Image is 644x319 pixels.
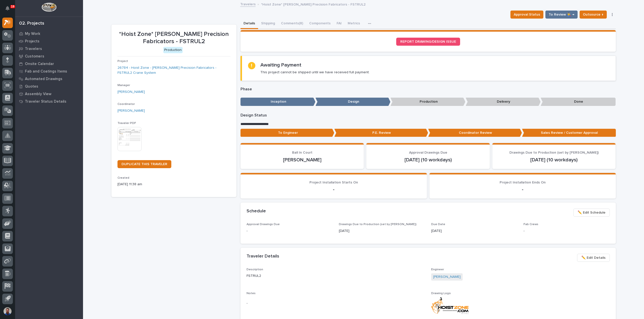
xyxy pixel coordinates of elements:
p: - [524,228,610,234]
p: Phase [240,87,616,92]
div: Notifications19 [6,6,13,14]
a: DUPLICATE THIS TRAVELER [117,160,171,168]
p: FSTRUL2 [247,273,425,279]
p: Travelers [25,47,42,51]
p: [DATE] (10 workdays) [372,157,484,163]
a: My Work [15,30,83,37]
a: Travelers [240,1,256,7]
span: REPORT DRAWING/DESIGN ISSUE [400,40,456,43]
p: Production [390,98,465,106]
p: Design [315,98,390,106]
button: Approval Status [510,11,543,19]
span: Outsource ↑ [583,12,603,18]
span: Approval Status [514,12,540,18]
button: To Review 👨‍🏭 → [545,11,578,19]
span: Project Installation Ends On [500,181,546,184]
span: Traveler PDF [117,122,136,125]
button: Comments (8) [278,19,306,29]
span: Drawings Due to Production (set by [PERSON_NAME]) [509,151,599,154]
span: Ball In Court [292,151,312,154]
p: [DATE] 11:38 am [117,182,230,187]
span: DUPLICATE THIS TRAVELER [122,162,167,166]
button: Components [306,19,334,29]
span: ✏️ Edit Details [581,255,606,261]
span: ✏️ Edit Schedule [578,210,606,216]
button: ✏️ Edit Details [577,254,610,262]
p: *Hoist Zone* [PERSON_NAME] Precision Fabricators - FSTRUL2 [261,1,366,7]
p: - [247,186,421,193]
button: Notifications [2,3,13,14]
p: Fab and Coatings Items [25,69,67,74]
a: REPORT DRAWING/DESIGN ISSUE [396,38,460,46]
p: [DATE] (10 workdays) [498,157,610,163]
a: Quotes [15,83,83,90]
p: My Work [25,32,40,36]
a: [PERSON_NAME] [117,108,145,113]
p: [PERSON_NAME] [247,157,358,163]
h2: Awaiting Payment [260,62,301,68]
p: Inception [240,98,315,106]
img: Workspace Logo [42,3,56,12]
h2: Traveler Details [247,254,279,259]
span: Approval Drawings Due [409,151,447,154]
a: Customers [15,52,83,60]
p: Quotes [25,84,38,89]
div: 02. Projects [19,21,44,26]
div: Production [163,47,183,53]
a: Traveler Status Details [15,98,83,105]
p: - [247,228,333,234]
span: Drawings Due to Production (set by [PERSON_NAME]) [339,223,417,226]
span: Notes [247,292,256,295]
p: Assembly View [25,92,51,96]
button: ✏️ Edit Schedule [573,209,610,217]
img: tPBpBP_hnSQbZ8fTj4mxnaWxOUgox1WZq9yO2IXRPv4 [431,297,469,314]
span: To Review 👨‍🏭 → [549,12,574,18]
p: - [435,186,610,193]
p: Traveler Status Details [25,99,66,104]
span: Drawing Logo [431,292,451,295]
p: 19 [11,5,14,8]
span: Fab Crews [524,223,538,226]
button: FAI [334,19,345,29]
p: Coordinator Review [428,129,522,137]
a: Assembly View [15,90,83,98]
p: Delivery [466,98,541,106]
button: Details [240,19,258,29]
span: Approval Drawings Due [247,223,280,226]
p: [DATE] [431,228,517,234]
p: To Engineer [240,129,334,137]
a: Projects [15,37,83,45]
a: 26784 - Hoist Zone - [PERSON_NAME] Precision Fabricators - FSTRUL2 Crane System [117,65,230,76]
span: Created [117,176,129,179]
a: [PERSON_NAME] [117,89,145,95]
p: Done [541,98,616,106]
span: Project Installation Starts On [309,181,358,184]
span: Manager [117,84,130,87]
p: [DATE] [339,228,425,234]
a: Automated Drawings [15,75,83,83]
button: Shipping [258,19,278,29]
a: [PERSON_NAME] [433,274,461,280]
h2: Schedule [247,209,266,214]
p: Onsite Calendar [25,62,54,66]
p: - [247,301,425,306]
p: Customers [25,54,44,59]
p: This project cannot be shipped until we have received full payment. [260,70,370,75]
p: Automated Drawings [25,77,62,81]
p: *Hoist Zone* [PERSON_NAME] Precision Fabricators - FSTRUL2 [117,31,230,45]
p: Design Status [240,113,616,118]
span: Project [117,60,128,63]
span: Coordinator [117,103,135,106]
span: Due Date [431,223,445,226]
button: Metrics [345,19,363,29]
span: Description [247,268,263,271]
p: Projects [25,39,39,44]
p: P.E. Review [334,129,428,137]
a: Onsite Calendar [15,60,83,68]
button: Outsource ↑ [580,11,607,19]
a: Fab and Coatings Items [15,68,83,75]
a: Travelers [15,45,83,52]
button: users-avatar [2,306,13,316]
span: Engineer [431,268,444,271]
p: Sales Review / Customer Approval [522,129,616,137]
